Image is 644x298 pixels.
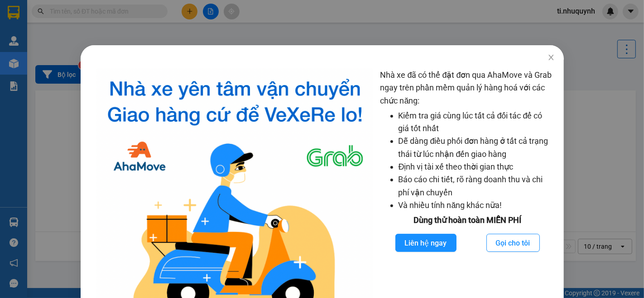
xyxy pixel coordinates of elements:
span: Gọi cho tôi [495,237,530,249]
li: Dễ dàng điều phối đơn hàng ở tất cả trạng thái từ lúc nhận đến giao hàng [398,135,554,161]
span: Liên hệ ngay [404,237,447,249]
div: Dùng thử hoàn toàn MIỄN PHÍ [380,214,554,227]
span: close [547,54,554,61]
li: Kiểm tra giá cùng lúc tất cả đối tác để có giá tốt nhất [398,109,554,135]
li: Và nhiều tính năng khác nữa! [398,199,554,212]
li: Báo cáo chi tiết, rõ ràng doanh thu và chi phí vận chuyển [398,173,554,199]
button: Liên hệ ngay [395,234,456,252]
li: Định vị tài xế theo thời gian thực [398,161,554,173]
button: Close [538,45,563,71]
button: Gọi cho tôi [486,234,539,252]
